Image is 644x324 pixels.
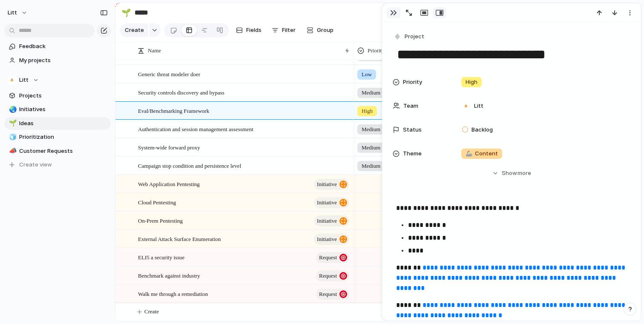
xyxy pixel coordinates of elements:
[317,215,337,227] span: initiative
[8,119,16,128] button: 🌱
[144,307,159,316] span: Create
[138,289,208,298] span: Walk me through a remediation
[138,270,200,280] span: Benchmark against industry
[138,87,224,97] span: Security controls discovery and bypass
[138,252,184,262] span: ELI5 a security issue
[138,197,176,207] span: Cloud Pentesting
[314,215,349,227] button: initiative
[403,102,418,110] span: Team
[9,146,15,156] div: 📣
[316,252,349,263] button: Request
[4,54,111,67] a: My projects
[119,6,133,20] button: 🌱
[120,23,148,37] button: Create
[474,102,483,110] span: Litt
[19,161,52,169] span: Create view
[8,133,16,141] button: 🧊
[362,125,380,134] span: Medium
[246,26,262,34] span: Fields
[392,31,427,43] button: Project
[393,166,630,181] button: Showmore
[233,23,265,37] button: Fields
[405,32,424,41] span: Project
[4,74,111,86] button: Litt
[19,76,29,84] span: Litt
[4,131,111,143] a: 🧊Prioritization
[502,169,517,178] span: Show
[517,169,531,178] span: more
[317,233,337,245] span: initiative
[4,6,32,20] button: Litt
[319,270,337,282] span: Request
[314,197,349,208] button: initiative
[403,78,422,86] span: Priority
[314,179,349,190] button: initiative
[138,161,241,170] span: Campaign stop condition and persistence level
[368,46,385,55] span: Priority
[466,150,472,157] span: 🦾
[138,142,200,152] span: System-wide forward proxy
[19,42,108,51] span: Feedback
[8,105,16,114] button: 🌏
[319,252,337,264] span: Request
[4,158,111,171] button: Create view
[125,26,144,34] span: Create
[471,126,493,134] span: Backlog
[362,107,373,115] span: High
[4,40,111,53] a: Feedback
[268,23,299,37] button: Filter
[362,70,372,79] span: Low
[19,119,108,128] span: Ideas
[4,145,111,158] a: 📣Customer Requests
[4,103,111,116] a: 🌏Initiatives
[403,126,422,134] span: Status
[19,105,108,114] span: Initiatives
[466,149,498,158] span: Content
[302,23,338,37] button: Group
[314,234,349,245] button: initiative
[19,92,108,100] span: Projects
[466,78,477,86] span: High
[317,178,337,190] span: initiative
[138,179,200,189] span: Web Application Pentesting
[9,132,15,142] div: 🧊
[138,124,253,134] span: Authentication and session management assessment
[316,270,349,281] button: Request
[138,106,209,115] span: Eval/Benchmarking Framework
[362,143,380,152] span: Medium
[362,162,380,170] span: Medium
[282,26,296,34] span: Filter
[9,105,15,115] div: 🌏
[8,9,17,17] span: Litt
[138,69,200,79] span: Generic threat modeler doer
[362,89,380,97] span: Medium
[148,46,161,55] span: Name
[4,89,111,102] a: Projects
[317,197,337,209] span: initiative
[4,117,111,130] a: 🌱Ideas
[138,234,221,244] span: External Attack Surface Enumeration
[121,7,131,18] div: 🌱
[319,288,337,300] span: Request
[316,289,349,300] button: Request
[19,133,108,141] span: Prioritization
[138,215,183,225] span: On-Prem Pentesting
[317,26,333,34] span: Group
[19,56,108,65] span: My projects
[403,149,422,158] span: Theme
[19,147,108,155] span: Customer Requests
[9,118,15,128] div: 🌱
[8,147,16,155] button: 📣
